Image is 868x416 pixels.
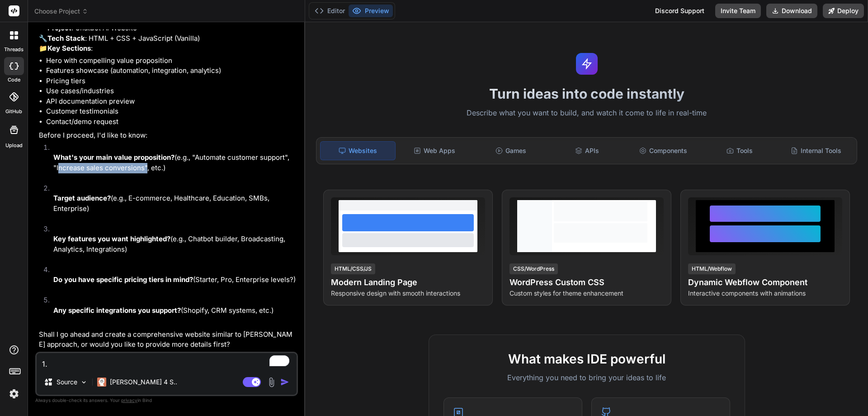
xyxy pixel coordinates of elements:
[688,276,842,289] h4: Dynamic Webflow Component
[474,141,548,160] div: Games
[97,378,106,387] img: Claude 4 Sonnet
[53,153,296,173] p: (e.g., "Automate customer support", "Increase sales conversions", etc.)
[46,66,296,76] li: Features showcase (automation, integration, analytics)
[90,53,97,60] img: tab_keywords_by_traffic_grey.svg
[509,263,558,274] div: CSS/WordPress
[121,397,137,403] span: privacy
[80,378,88,386] img: Pick Models
[53,193,296,214] p: (e.g., E-commerce, Healthcare, Education, SMBs, Enterprise)
[5,108,22,115] label: GitHub
[24,53,32,60] img: tab_domain_overview_orange.svg
[53,234,170,243] strong: Key features you want highlighted?
[311,5,349,17] button: Editor
[443,372,730,383] p: Everything you need to bring your ideas to life
[46,76,296,86] li: Pricing tiers
[331,263,375,274] div: HTML/CSS/JS
[46,117,296,127] li: Contact/demo request
[443,349,730,368] h2: What makes IDE powerful
[8,76,20,84] label: code
[39,330,296,350] p: Shall I go ahead and create a comprehensive website similar to [PERSON_NAME] approach, or would y...
[37,353,297,369] textarea: To enrich screen reader interactions, please activate Accessibility in Grammarly extension settings
[778,141,853,160] div: Internal Tools
[550,141,624,160] div: APIs
[100,53,152,59] div: Keywords by Traffic
[650,4,710,18] div: Discord Support
[53,194,111,202] strong: Target audience?
[311,107,863,119] p: Describe what you want to build, and watch it come to life in real-time
[46,106,296,117] li: Customer testimonials
[509,289,664,298] p: Custom styles for theme enhancement
[266,377,277,387] img: attachment
[311,86,863,102] h1: Turn ideas into code instantly
[34,53,81,59] div: Domain Overview
[280,378,289,387] img: icon
[39,23,296,54] p: 🔹 : ChatBot AI Website 🔧 : HTML + CSS + JavaScript (Vanilla) 📁 :
[35,396,298,405] p: Always double-check its answers. Your in Bind
[46,56,296,66] li: Hero with compelling value proposition
[715,4,761,18] button: Invite Team
[626,141,701,160] div: Components
[320,141,396,160] div: Websites
[397,141,472,160] div: Web Apps
[688,289,842,298] p: Interactive components with animations
[57,378,77,387] p: Source
[703,141,777,160] div: Tools
[331,276,485,289] h4: Modern Landing Page
[110,378,177,387] p: [PERSON_NAME] 4 S..
[5,142,23,149] label: Upload
[53,153,175,162] strong: What's your main value proposition?
[46,86,296,96] li: Use cases/industries
[24,24,99,31] div: Domain: [DOMAIN_NAME]
[53,234,296,254] p: (e.g., Chatbot builder, Broadcasting, Analytics, Integrations)
[349,5,393,17] button: Preview
[47,44,91,53] strong: Key Sections
[46,96,296,107] li: API documentation preview
[14,24,22,31] img: website_grey.svg
[25,14,44,22] div: v 4.0.25
[14,14,22,22] img: logo_orange.svg
[39,130,296,141] p: Before I proceed, I'd like to know:
[34,7,88,16] span: Choose Project
[823,4,864,18] button: Deploy
[53,306,296,316] p: (Shopify, CRM systems, etc.)
[4,46,24,53] label: threads
[509,276,664,289] h4: WordPress Custom CSS
[331,289,485,298] p: Responsive design with smooth interactions
[47,34,85,43] strong: Tech Stack
[6,386,22,402] img: settings
[688,263,736,274] div: HTML/Webflow
[53,275,296,285] p: (Starter, Pro, Enterprise levels?)
[53,306,181,315] strong: Any specific integrations you support?
[53,275,193,284] strong: Do you have specific pricing tiers in mind?
[766,4,817,18] button: Download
